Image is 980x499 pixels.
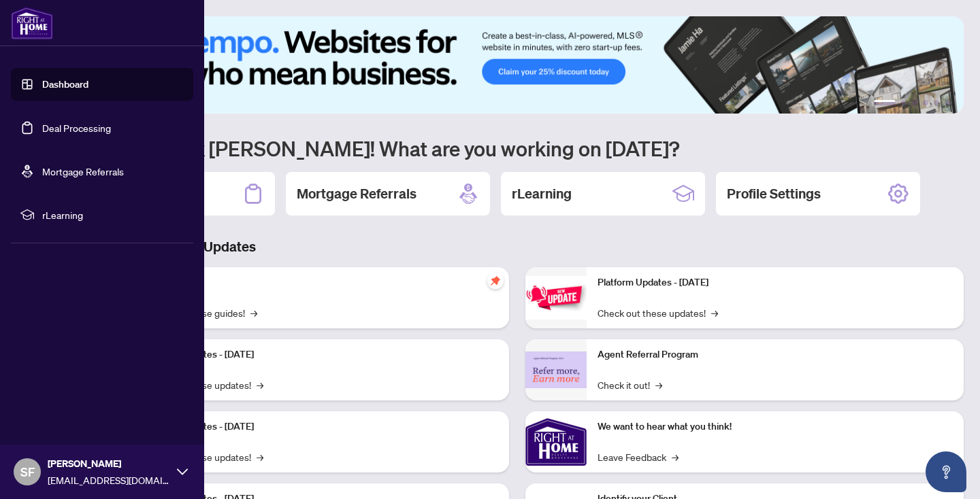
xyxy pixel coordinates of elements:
[143,419,498,434] p: Platform Updates - [DATE]
[727,184,821,203] h2: Profile Settings
[598,377,662,392] a: Check it out!→
[512,184,572,203] h2: rLearning
[945,100,950,105] button: 6
[598,347,953,362] p: Agent Referral Program
[20,462,35,481] span: SF
[42,78,88,90] a: Dashboard
[598,275,953,290] p: Platform Updates - [DATE]
[48,456,170,471] span: [PERSON_NAME]
[297,184,416,203] h2: Mortgage Referrals
[912,100,917,105] button: 3
[711,305,718,320] span: →
[42,122,111,134] a: Deal Processing
[257,377,263,392] span: →
[655,377,662,392] span: →
[250,305,257,320] span: →
[42,165,124,177] a: Mortgage Referrals
[487,273,504,289] span: pushpin
[525,351,587,389] img: Agent Referral Program
[525,411,587,472] img: We want to hear what you think!
[143,347,498,362] p: Platform Updates - [DATE]
[934,100,939,105] button: 5
[598,419,953,434] p: We want to hear what you think!
[598,449,679,464] a: Leave Feedback→
[525,276,587,319] img: Platform Updates - June 23, 2025
[71,237,964,256] h3: Brokerage & Industry Updates
[923,100,928,105] button: 4
[71,135,964,161] h1: Welcome back [PERSON_NAME]! What are you working on [DATE]?
[672,449,679,464] span: →
[71,16,964,114] img: Slide 0
[926,451,966,492] button: Open asap
[874,100,896,105] button: 1
[901,100,906,105] button: 2
[598,305,718,320] a: Check out these updates!→
[11,7,53,39] img: logo
[42,207,184,222] span: rLearning
[257,449,263,464] span: →
[48,472,170,487] span: [EMAIL_ADDRESS][DOMAIN_NAME]
[143,275,498,290] p: Self-Help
